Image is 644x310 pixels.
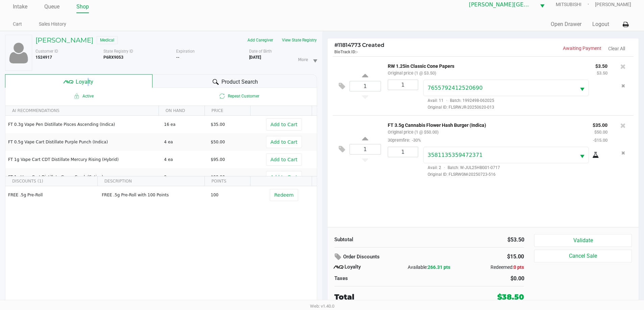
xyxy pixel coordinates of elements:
a: Intake [13,2,27,11]
td: FT 1g Vape Cart Distillate Green Crack (Sativa) [5,168,161,186]
span: MITSUBISHI [556,1,595,8]
span: Avail: 11 Batch: 1992498-062025 [423,98,494,103]
span: 3581135359472371 [428,152,483,158]
th: DISCOUNTS (1) [5,176,97,186]
span: - [356,50,358,54]
button: Clear All [608,45,625,52]
span: # [334,42,338,48]
span: Original ID: FLSRWGM-20250723-516 [423,171,607,177]
div: $0.00 [434,275,524,283]
th: DESCRIPTION [97,176,205,186]
a: Queue [44,2,59,11]
button: Select [576,80,589,96]
small: 30premfire: [388,138,421,143]
button: Add to Cart [266,118,302,131]
p: $35.00 [593,121,607,128]
span: -30% [410,138,421,143]
span: Medical [97,36,118,44]
small: $50.00 [594,130,607,135]
button: Add to Cart [266,171,302,183]
button: Redeem [270,189,298,201]
span: Add to Cart [270,139,297,145]
div: $53.50 [434,236,524,244]
td: FREE .5g Pre-Roll [5,186,99,204]
b: [DATE] [249,55,261,60]
span: 0 pts [514,264,524,270]
div: Data table [5,176,317,288]
p: $3.50 [595,62,607,69]
td: 16 ea [161,116,208,133]
div: $38.50 [497,291,524,303]
p: FT 3.5g Cannabis Flower Hash Burger (Indica) [388,121,582,128]
span: · [444,98,450,103]
th: AI RECOMMENDATIONS [5,106,159,116]
span: Avail: 2 Batch: W-JUL25HBG01-0717 [423,165,500,170]
p: Awaiting Payment [483,45,601,52]
span: $95.00 [211,157,225,162]
span: Add to Cart [270,157,297,162]
div: Available: [398,264,461,271]
td: FREE .5g Pre-Roll with 100 Points [99,186,208,204]
button: View State Registry [278,35,317,46]
td: FT 1g Vape Cart CDT Distillate Mercury Rising (Hybrid) [5,151,161,168]
button: Add Caregiver [243,35,278,46]
b: -- [176,55,180,60]
span: Add to Cart [270,122,297,127]
span: Original ID: FLSRWJR-20250620-013 [423,104,607,110]
span: [PERSON_NAME] [595,1,631,8]
span: 11814773 Created [334,42,384,48]
span: Add to Cart [270,174,297,180]
span: $35.00 [211,122,225,127]
div: Total [334,291,454,303]
div: Data table [5,106,317,176]
td: FT 0.5g Vape Cart Distillate Purple Punch (Indica) [5,133,161,151]
td: 9 ea [161,168,208,186]
div: Loyalty [334,263,398,271]
th: POINTS [205,176,251,186]
span: $50.00 [211,140,225,144]
inline-svg: Is repeat customer [218,92,226,100]
button: Remove the package from the orderLine [619,147,628,159]
small: -$15.00 [593,138,607,143]
button: Open Drawer [551,20,581,28]
button: Select [576,147,589,163]
span: $90.00 [211,175,225,179]
b: P6RX9053 [103,55,123,60]
a: Shop [76,2,89,11]
button: Add to Cart [266,136,302,148]
a: Sales History [39,20,66,28]
div: $15.00 [468,251,524,262]
th: ON HAND [159,106,205,116]
div: Subtotal [334,236,424,244]
span: Date of Birth [249,49,272,54]
small: Original price (1 @ $3.50) [388,71,436,76]
span: State Registry ID [103,49,133,54]
button: Validate [534,234,631,247]
small: $3.50 [597,71,607,76]
a: Cart [13,20,22,28]
div: Taxes [334,275,424,282]
span: More [298,57,308,63]
span: Product Search [221,78,258,86]
td: FT 0.3g Vape Pen Distillate Pisces Ascending (Indica) [5,116,161,133]
h5: [PERSON_NAME] [35,36,93,44]
b: 1524917 [35,55,52,60]
button: Cancel Sale [534,250,631,262]
span: BioTrack ID: [334,50,356,54]
button: Logout [592,20,609,28]
span: Repeat Customer [161,92,316,100]
button: Add to Cart [266,153,302,166]
td: 4 ea [161,133,208,151]
td: 100 [208,186,254,204]
th: PRICE [205,106,251,116]
div: Redeemed: [461,264,524,271]
span: Loyalty [76,78,93,86]
span: · [441,165,448,170]
p: RW 1.25in Classic Cone Papers [388,62,585,69]
div: Order Discounts [334,251,458,263]
span: Expiration [176,49,195,54]
td: 4 ea [161,151,208,168]
span: Web: v1.40.0 [310,304,334,309]
inline-svg: Active loyalty member [73,92,81,100]
span: Active [5,92,161,100]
